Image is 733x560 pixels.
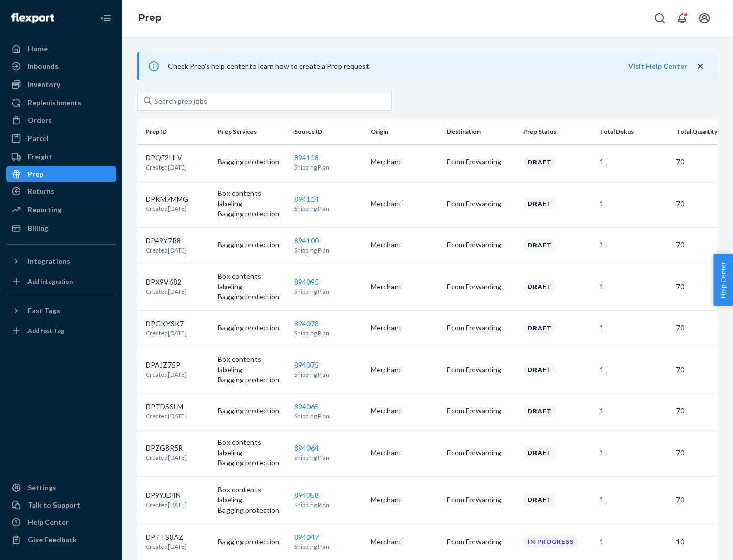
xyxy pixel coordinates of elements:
[523,280,556,293] div: Draft
[6,273,116,290] a: Add Integration
[146,402,187,412] p: DPTDSSLM
[371,495,439,505] p: Merchant
[294,204,362,213] p: Shipping Plan
[146,360,187,370] p: DPAJZ75P
[218,354,286,375] p: Box contents labeling
[294,443,319,452] a: 894064
[218,240,286,250] p: Bagging protection
[447,323,515,333] p: Ecom Forwarding
[27,44,48,54] div: Home
[447,157,515,167] p: Ecom Forwarding
[600,157,668,167] p: 1
[447,282,515,292] p: Ecom Forwarding
[96,8,116,29] button: Close Navigation
[371,240,439,250] p: Merchant
[27,535,77,545] div: Give Feedback
[146,319,187,329] p: DPGKYSK7
[366,120,443,144] th: Origin
[6,531,116,548] button: Give Feedback
[294,246,362,255] p: Shipping Plan
[447,365,515,375] p: Ecom Forwarding
[146,412,187,421] p: Created [DATE]
[600,365,668,375] p: 1
[371,447,439,458] p: Merchant
[6,480,116,496] a: Settings
[146,204,188,213] p: Created [DATE]
[447,537,515,547] p: Ecom Forwarding
[146,287,187,296] p: Created [DATE]
[523,363,556,376] div: Draft
[27,152,52,162] div: Freight
[294,500,362,509] p: Shipping Plan
[713,254,733,306] button: Help Center
[294,329,362,338] p: Shipping Plan
[146,370,187,379] p: Created [DATE]
[294,412,362,421] p: Shipping Plan
[27,517,69,527] div: Help Center
[294,153,319,162] a: 894118
[146,246,187,255] p: Created [DATE]
[218,505,286,515] p: Bagging protection
[294,491,319,499] a: 894058
[146,277,187,287] p: DPX9V682
[371,157,439,167] p: Merchant
[218,209,286,219] p: Bagging protection
[218,537,286,547] p: Bagging protection
[371,323,439,333] p: Merchant
[146,453,187,462] p: Created [DATE]
[218,437,286,458] p: Box contents labeling
[523,446,556,459] div: Draft
[294,402,319,411] a: 894065
[694,8,715,29] button: Open account menu
[371,406,439,416] p: Merchant
[600,406,668,416] p: 1
[137,91,392,111] input: Search prep jobs
[294,453,362,462] p: Shipping Plan
[137,120,214,144] th: Prep ID
[27,305,60,316] div: Fast Tags
[6,112,116,128] a: Orders
[146,329,187,338] p: Created [DATE]
[294,236,319,245] a: 894100
[443,120,519,144] th: Destination
[6,41,116,57] a: Home
[523,322,556,334] div: Draft
[27,483,57,493] div: Settings
[6,58,116,74] a: Inbounds
[218,271,286,292] p: Box contents labeling
[27,115,52,125] div: Orders
[447,406,515,416] p: Ecom Forwarding
[523,197,556,210] div: Draft
[447,199,515,209] p: Ecom Forwarding
[6,95,116,111] a: Replenishments
[523,239,556,251] div: Draft
[294,287,362,296] p: Shipping Plan
[27,500,80,510] div: Talk to Support
[11,13,54,23] img: Flexport logo
[294,319,319,328] a: 894078
[6,130,116,147] a: Parcel
[294,360,319,369] a: 894075
[218,406,286,416] p: Bagging protection
[523,405,556,417] div: Draft
[6,220,116,236] a: Billing
[146,443,187,453] p: DPZG8R5R
[672,8,692,29] button: Open notifications
[218,375,286,385] p: Bagging protection
[294,277,319,286] a: 894095
[371,199,439,209] p: Merchant
[27,133,49,144] div: Parcel
[294,533,319,541] a: 894047
[146,153,187,163] p: DPQF2HLV
[6,253,116,269] button: Integrations
[6,149,116,165] a: Freight
[371,365,439,375] p: Merchant
[600,495,668,505] p: 1
[600,323,668,333] p: 1
[294,194,319,203] a: 894114
[523,156,556,169] div: Draft
[6,302,116,319] button: Fast Tags
[214,120,290,144] th: Prep Services
[6,323,116,339] a: Add Fast Tag
[519,120,596,144] th: Prep Status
